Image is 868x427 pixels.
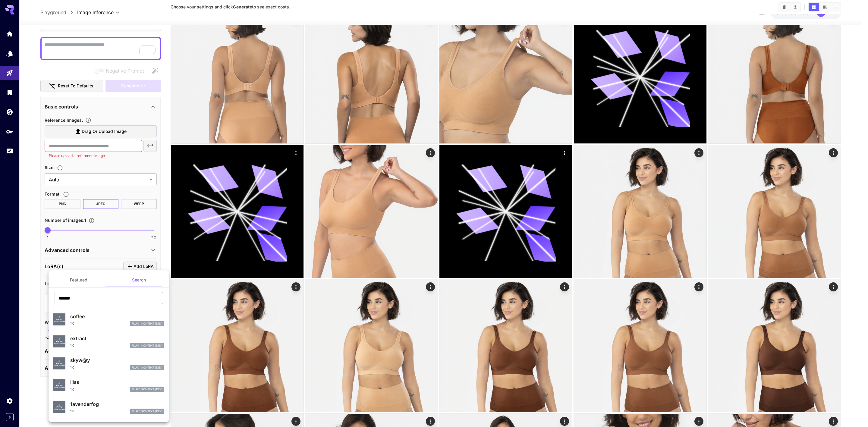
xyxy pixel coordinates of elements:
[49,273,109,287] button: Featured
[70,335,164,342] p: extract
[53,376,164,394] div: ⚠️Warning:NSFW Contentlilas1.0FLUX.1 Kontext [dev]
[109,273,169,287] button: Search
[56,384,63,387] span: Warning:
[54,321,65,323] span: NSFW Content
[56,406,63,408] span: Warning:
[53,332,164,351] div: ⚠️Warning:NSFW Contentextract1.0FLUX.1 Kontext [dev]
[58,360,60,362] span: ⚠️
[58,316,60,319] span: ⚠️
[70,356,164,364] p: skyw@y
[58,404,60,406] span: ⚠️
[58,338,60,341] span: ⚠️
[70,313,164,320] p: coffee
[56,340,63,343] span: Warning:
[70,321,74,326] p: 1.0
[70,365,74,370] p: 1.0
[53,310,164,329] div: ⚠️Warning:NSFW Contentcoffee1.0FLUX.1 Kontext [dev]
[132,344,162,348] p: FLUX.1 Kontext [dev]
[53,354,164,372] div: ⚠️Warning:NSFW Contentskyw@y1.0FLUX.1 Kontext [dev]
[70,378,164,386] p: lilas
[132,387,162,391] p: FLUX.1 Kontext [dev]
[132,366,162,370] p: FLUX.1 Kontext [dev]
[54,343,65,345] span: NSFW Content
[53,398,164,416] div: ⚠️Warning:NSFW Content1avenderfog1.0FLUX.1 Kontext [dev]
[58,382,60,384] span: ⚠️
[70,400,164,408] p: 1avenderfog
[56,362,63,365] span: Warning:
[70,387,74,392] p: 1.0
[54,386,65,389] span: NSFW Content
[132,409,162,413] p: FLUX.1 Kontext [dev]
[70,409,74,413] p: 1.0
[54,408,65,411] span: NSFW Content
[56,319,63,321] span: Warning:
[132,322,162,326] p: FLUX.1 Kontext [dev]
[54,364,65,367] span: NSFW Content
[70,343,74,348] p: 1.0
